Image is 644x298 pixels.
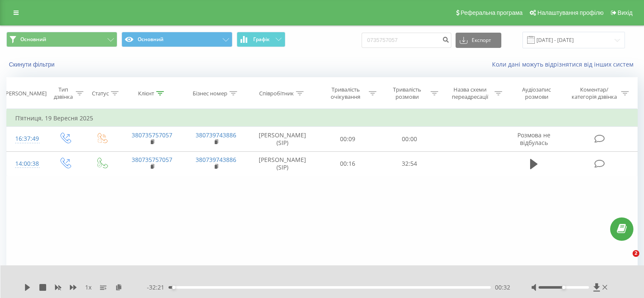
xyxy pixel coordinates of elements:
span: Графік [253,36,270,42]
div: Accessibility label [562,286,565,289]
a: 380735757057 [132,156,172,164]
div: Аудіозапис розмови [512,86,561,100]
td: 00:16 [317,151,379,176]
div: Accessibility label [172,286,175,289]
span: Основний [20,36,46,43]
div: Назва схеми переадресації [448,86,492,100]
span: 00:32 [495,283,510,292]
input: Пошук за номером [362,33,451,48]
div: Тривалість розмови [386,86,428,100]
iframe: Intercom live chat [615,250,636,270]
button: Експорт [456,33,501,48]
td: 00:00 [379,127,440,151]
a: 380735757057 [132,131,172,139]
div: Коментар/категорія дзвінка [569,86,619,100]
span: Реферальна програма [461,9,523,16]
button: Скинути фільтри [6,61,59,68]
a: 380739743886 [196,131,236,139]
div: Клієнт [138,90,154,97]
td: 32:54 [379,151,440,176]
td: [PERSON_NAME] (SIP) [248,151,317,176]
td: [PERSON_NAME] (SIP) [248,127,317,151]
button: Основний [6,32,117,47]
div: Статус [92,90,109,97]
button: Графік [237,32,285,47]
div: 14:00:38 [15,156,38,172]
td: 00:09 [317,127,379,151]
span: 2 [633,250,639,257]
span: Вихід [618,9,633,16]
a: 380739743886 [196,156,236,164]
button: Основний [122,32,232,47]
a: Коли дані можуть відрізнятися вiд інших систем [492,60,638,68]
div: 16:37:49 [15,131,38,147]
span: Розмова не відбулась [517,131,550,147]
span: - 32:21 [147,283,169,292]
td: П’ятниця, 19 Вересня 2025 [7,110,638,127]
div: Тип дзвінка [53,86,73,100]
div: Тривалість очікування [325,86,367,100]
span: 1 x [85,283,91,292]
span: Налаштування профілю [537,9,603,16]
div: Співробітник [259,90,294,97]
div: Бізнес номер [193,90,227,97]
div: [PERSON_NAME] [4,90,47,97]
